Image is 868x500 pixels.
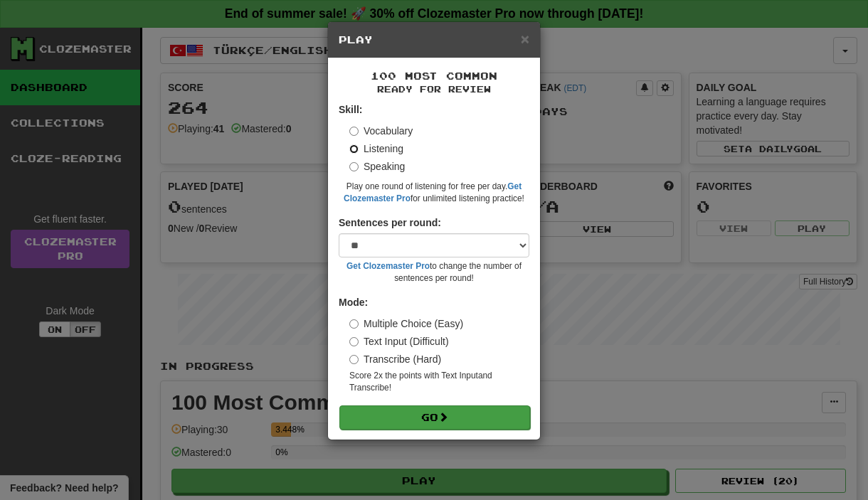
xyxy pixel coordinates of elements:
input: Transcribe (Hard) [349,355,359,364]
input: Speaking [349,162,359,171]
strong: Skill: [339,104,362,115]
label: Vocabulary [349,124,413,138]
button: Close [521,31,529,46]
small: Play one round of listening for free per day. for unlimited listening practice! [339,181,529,205]
button: Go [339,405,530,430]
input: Text Input (Difficult) [349,337,359,346]
input: Listening [349,144,359,154]
a: Get Clozemaster Pro [346,261,430,271]
input: Multiple Choice (Easy) [349,319,359,329]
label: Sentences per round: [339,216,441,230]
label: Text Input (Difficult) [349,334,449,349]
small: to change the number of sentences per round! [339,260,529,284]
label: Multiple Choice (Easy) [349,317,463,331]
label: Speaking [349,159,405,174]
h5: Play [339,33,529,47]
input: Vocabulary [349,127,359,136]
span: 100 Most Common [371,70,497,82]
strong: Mode: [339,297,368,308]
label: Transcribe (Hard) [349,352,441,366]
span: × [521,31,529,47]
small: Score 2x the points with Text Input and Transcribe ! [349,370,529,394]
label: Listening [349,142,403,156]
small: Ready for Review [339,83,529,95]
